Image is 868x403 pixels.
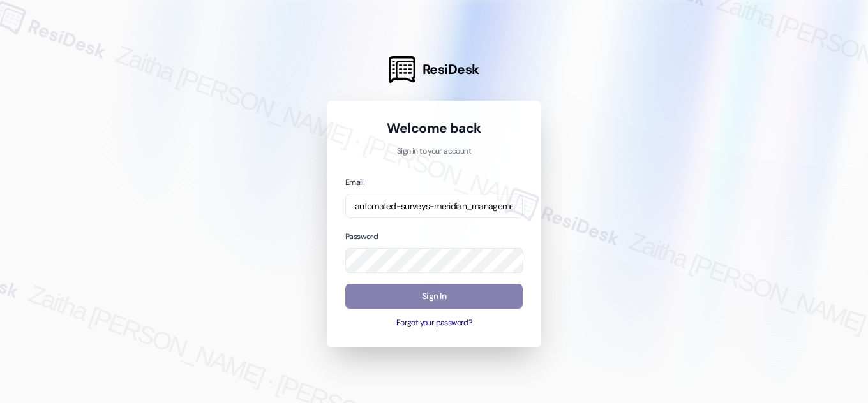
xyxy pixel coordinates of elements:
[423,61,479,78] span: ResiDesk
[345,318,523,329] button: Forgot your password?
[389,56,415,83] img: ResiDesk Logo
[345,119,523,137] h1: Welcome back
[345,177,363,187] label: Email
[345,194,523,219] input: name@example.com
[345,146,523,158] p: Sign in to your account
[345,231,378,242] label: Password
[345,284,523,309] button: Sign In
